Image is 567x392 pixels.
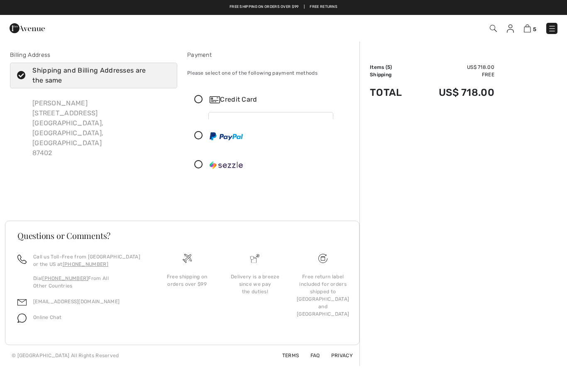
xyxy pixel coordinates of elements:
img: PayPal [210,132,243,140]
div: Delivery is a breeze since we pay the duties! [228,273,283,295]
div: Billing Address [10,51,177,59]
img: Search [490,25,497,32]
span: 5 [387,64,390,70]
span: Online Chat [33,314,61,320]
div: Please select one of the following payment methods [187,63,354,83]
td: Items ( ) [370,63,415,71]
div: Credit Card [210,95,349,105]
td: Shipping [370,71,415,78]
img: Credit Card [210,96,220,103]
a: 1ère Avenue [10,24,45,32]
div: Payment [187,51,354,59]
img: My Info [507,24,514,33]
a: Free Returns [310,4,337,10]
a: FAQ [301,353,320,358]
img: 1ère Avenue [10,20,45,37]
span: 5 [533,26,536,32]
td: US$ 718.00 [415,63,494,71]
td: Total [370,78,415,107]
img: Free shipping on orders over $99 [318,254,327,263]
span: | [304,4,305,10]
div: Free shipping on orders over $99 [160,273,215,288]
a: Free shipping on orders over $99 [230,4,299,10]
img: Free shipping on orders over $99 [183,254,192,263]
div: Shipping and Billing Addresses are the same [32,66,165,85]
img: Sezzle [210,161,243,169]
h3: Questions or Comments? [17,231,347,240]
a: [EMAIL_ADDRESS][DOMAIN_NAME] [33,299,120,304]
td: US$ 718.00 [415,78,494,107]
img: Delivery is a breeze since we pay the duties! [250,254,259,263]
div: © [GEOGRAPHIC_DATA] All Rights Reserved [12,352,119,359]
a: [PHONE_NUMBER] [63,261,108,267]
a: Privacy [321,353,353,358]
a: Terms [272,353,299,358]
div: Free return label included for orders shipped to [GEOGRAPHIC_DATA] and [GEOGRAPHIC_DATA] [296,273,350,318]
img: Menu [548,24,556,33]
div: [PERSON_NAME] [STREET_ADDRESS] [GEOGRAPHIC_DATA], [GEOGRAPHIC_DATA], [GEOGRAPHIC_DATA] 87402 [26,92,177,165]
td: Free [415,71,494,78]
img: email [17,298,27,307]
a: [PHONE_NUMBER] [42,275,88,281]
p: Dial From All Other Countries [33,275,143,290]
img: Shopping Bag [524,24,531,32]
img: call [17,255,27,264]
a: 5 [524,23,536,33]
p: Call us Toll-Free from [GEOGRAPHIC_DATA] or the US at [33,253,143,268]
img: chat [17,314,27,323]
